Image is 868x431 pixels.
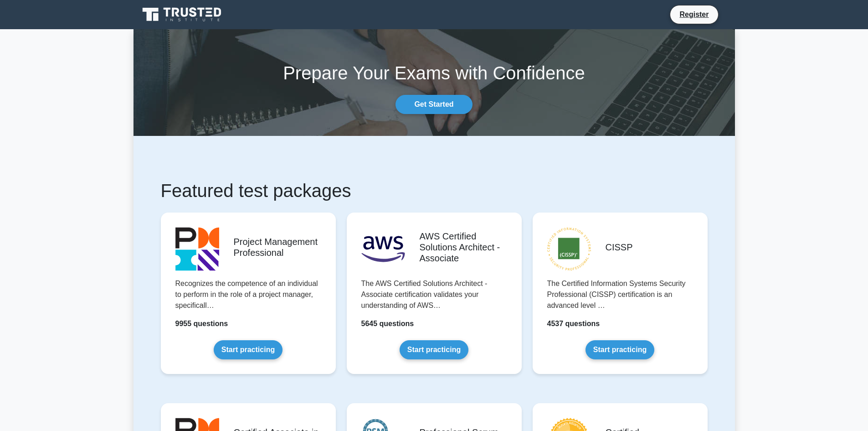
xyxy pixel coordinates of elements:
[400,340,468,359] a: Start practicing
[395,95,472,114] a: Get Started
[161,180,708,202] h1: Featured test packages
[586,340,654,359] a: Start practicing
[214,340,282,359] a: Start practicing
[134,62,735,84] h1: Prepare Your Exams with Confidence
[674,9,714,20] a: Register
